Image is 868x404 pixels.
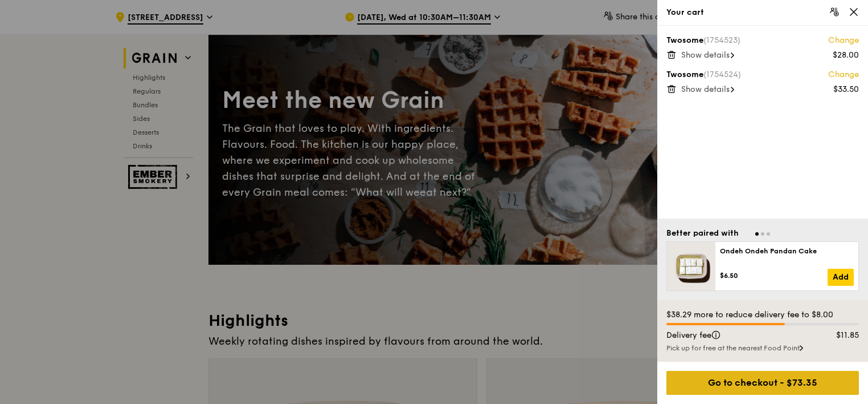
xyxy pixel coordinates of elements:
[681,50,730,60] span: Show details
[828,35,859,46] a: Change
[761,232,764,236] span: Go to slide 2
[666,35,859,46] div: Twosome
[666,371,859,395] div: Go to checkout - $73.35
[703,35,740,45] span: (1754523)
[833,84,859,95] div: $33.50
[666,69,859,80] div: Twosome
[767,232,770,236] span: Go to slide 3
[666,309,859,321] div: $38.29 more to reduce delivery fee to $8.00
[660,330,814,341] div: Delivery fee
[814,330,866,341] div: $11.85
[666,228,739,239] div: Better paired with
[666,7,859,18] div: Your cart
[833,50,859,61] div: $28.00
[703,70,741,79] span: (1754524)
[755,232,759,236] span: Go to slide 1
[828,269,854,286] a: Add
[681,84,730,94] span: Show details
[666,344,859,353] div: Pick up for free at the nearest Food Point
[720,271,828,280] div: $6.50
[720,247,854,256] div: Ondeh Ondeh Pandan Cake
[828,69,859,80] a: Change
